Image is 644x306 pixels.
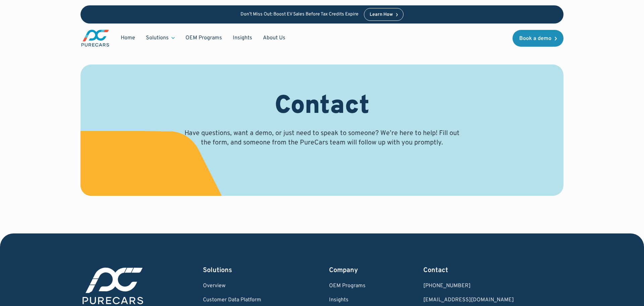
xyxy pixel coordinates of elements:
[275,91,370,122] h1: Contact
[203,266,271,275] div: Solutions
[146,34,169,42] div: Solutions
[329,266,366,275] div: Company
[180,32,227,44] a: OEM Programs
[258,32,291,44] a: About Us
[364,8,404,21] a: Learn How
[203,283,271,289] a: Overview
[182,129,462,147] p: Have questions, want a demo, or just need to speak to someone? We’re here to help! Fill out the f...
[519,36,551,41] div: Book a demo
[423,266,533,275] div: Contact
[329,297,366,303] a: Insights
[329,283,366,289] a: OEM Programs
[423,283,533,289] div: [PHONE_NUMBER]
[115,32,141,44] a: Home
[513,30,563,47] a: Book a demo
[80,29,110,47] a: main
[370,12,393,17] div: Learn How
[227,32,258,44] a: Insights
[203,297,271,303] a: Customer Data Platform
[423,297,533,303] a: Email us
[240,12,359,17] p: Don’t Miss Out: Boost EV Sales Before Tax Credits Expire
[80,29,110,47] img: purecars logo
